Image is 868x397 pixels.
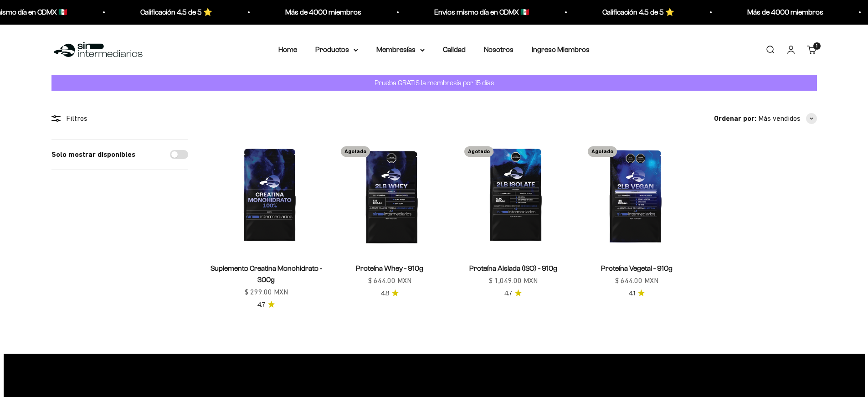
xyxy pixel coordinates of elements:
a: 4.74.7 de 5.0 estrellas [257,300,275,310]
a: Ingreso Miembros [532,46,590,53]
span: 4.7 [257,300,265,310]
a: Proteína Aislada (ISO) - 910g [469,264,557,272]
sale-price: $ 644.00 MXN [368,275,411,287]
a: Calificación 4.5 de 5 ⭐️ [140,8,212,16]
a: 4.14.1 de 5.0 estrellas [629,289,645,299]
a: Suplemento Creatina Monohidrato - 300g [211,264,322,284]
a: 4.74.7 de 5.0 estrellas [504,289,522,299]
a: 4.84.8 de 5.0 estrellas [381,289,399,299]
span: 4.1 [629,289,635,299]
span: 1 [816,43,817,48]
a: Calidad [443,46,466,53]
button: Más vendidos [758,113,817,124]
a: Proteína Vegetal - 910g [601,264,673,272]
sale-price: $ 299.00 MXN [245,286,288,298]
span: Ordenar por: [714,113,756,124]
a: Calificación 4.5 de 5 ⭐️ [602,8,674,16]
sale-price: $ 1,049.00 MXN [489,275,538,287]
p: Prueba GRATIS la membresía por 15 días [372,77,496,88]
a: Envios mismo día en CDMX 🇲🇽 [434,8,529,16]
summary: Membresías [376,44,425,56]
a: Nosotros [484,46,514,53]
span: 4.7 [504,289,512,299]
a: Home [278,46,297,53]
a: Más de 4000 miembros [285,8,361,16]
sale-price: $ 644.00 MXN [615,275,658,287]
a: Proteína Whey - 910g [356,264,423,272]
label: Solo mostrar disponibles [51,149,135,160]
div: Filtros [51,113,188,124]
a: Más de 4000 miembros [747,8,823,16]
span: Más vendidos [758,113,801,124]
summary: Productos [315,44,358,56]
span: 4.8 [381,289,389,299]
